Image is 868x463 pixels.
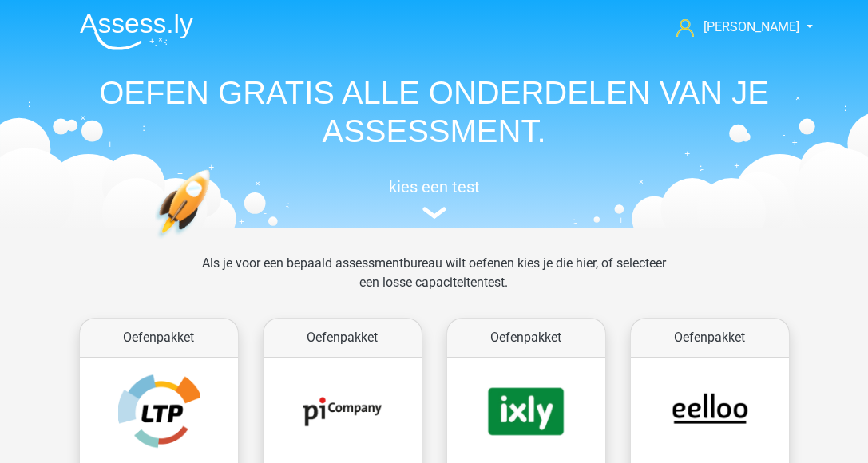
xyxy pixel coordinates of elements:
a: kies een test [67,177,802,220]
a: [PERSON_NAME] [670,18,801,37]
img: assessment [422,207,446,219]
span: [PERSON_NAME] [704,19,799,34]
img: oefenen [155,169,272,314]
img: Assessly [80,13,193,50]
h1: OEFEN GRATIS ALLE ONDERDELEN VAN JE ASSESSMENT. [67,73,802,150]
h5: kies een test [67,177,802,196]
div: Als je voor een bepaald assessmentbureau wilt oefenen kies je die hier, of selecteer een losse ca... [189,254,679,311]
